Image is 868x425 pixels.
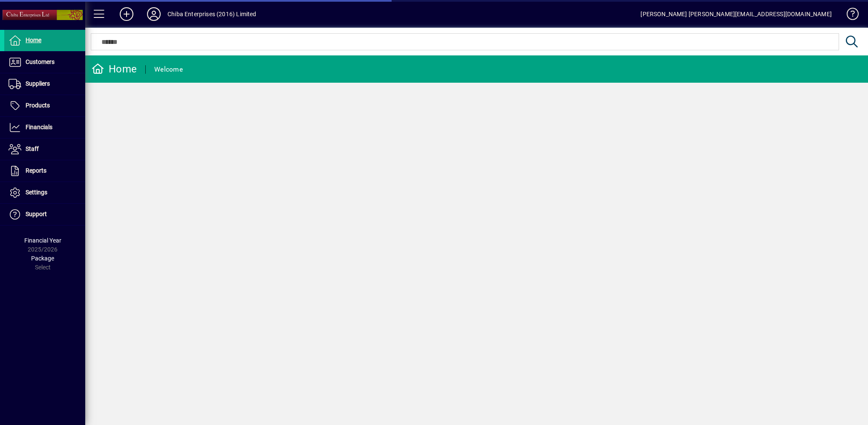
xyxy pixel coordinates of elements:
[26,211,47,217] span: Support
[4,204,85,225] a: Support
[4,160,85,182] a: Reports
[92,62,137,76] div: Home
[640,7,832,21] div: [PERSON_NAME] [PERSON_NAME][EMAIL_ADDRESS][DOMAIN_NAME]
[26,37,41,43] span: Home
[26,145,39,152] span: Staff
[4,139,85,160] a: Staff
[140,6,167,22] button: Profile
[26,80,50,87] span: Suppliers
[26,58,55,65] span: Customers
[26,189,47,196] span: Settings
[31,255,54,262] span: Package
[4,117,85,138] a: Financials
[840,2,857,29] a: Knowledge Base
[167,7,257,21] div: Chiba Enterprises (2016) Limited
[24,237,61,244] span: Financial Year
[113,6,140,22] button: Add
[4,52,85,73] a: Customers
[4,95,85,116] a: Products
[26,102,50,109] span: Products
[154,63,183,76] div: Welcome
[4,73,85,95] a: Suppliers
[26,167,46,174] span: Reports
[4,182,85,203] a: Settings
[26,124,52,130] span: Financials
